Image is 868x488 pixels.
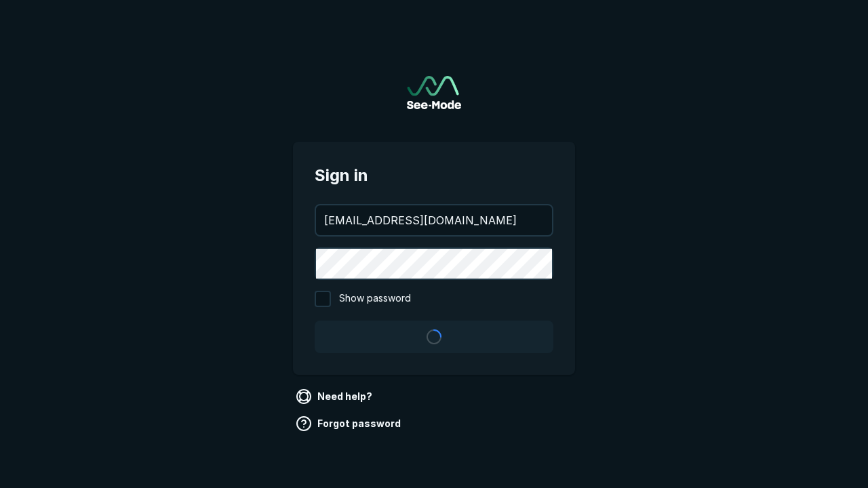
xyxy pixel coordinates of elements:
a: Go to sign in [407,76,461,109]
img: See-Mode Logo [407,76,461,109]
a: Forgot password [293,413,406,434]
span: Show password [339,291,411,307]
input: your@email.com [316,205,552,235]
a: Need help? [293,386,378,407]
span: Sign in [315,163,553,188]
